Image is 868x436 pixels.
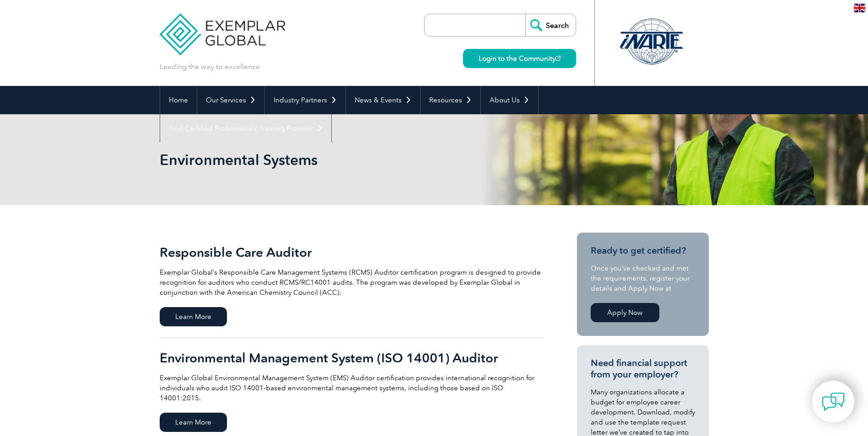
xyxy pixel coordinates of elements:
[197,86,264,114] a: Our Services
[591,245,695,256] h3: Ready to get certified?
[160,86,197,114] a: Home
[822,390,845,413] img: contact-chat.png
[421,86,480,114] a: Resources
[591,263,695,293] p: Once you’ve checked and met the requirements, register your details and Apply Now at
[160,245,544,260] h2: Responsible Care Auditor
[160,62,260,72] p: Leading the way to excellence
[160,267,544,298] p: Exemplar Global’s Responsible Care Management Systems (RCMS) Auditor certification program is des...
[160,351,544,365] h2: Environmental Management System (ISO 14001) Auditor
[160,413,227,432] span: Learn More
[481,86,538,114] a: About Us
[160,114,331,143] a: Find Certified Professional / Training Provider
[591,357,695,380] h3: Need financial support from your employer?
[463,49,576,68] a: Login to the Community
[160,151,511,169] h1: Environmental Systems
[854,4,865,12] img: en
[591,303,659,322] a: Apply Now
[346,86,420,114] a: News & Events
[525,14,576,36] input: Search
[160,373,544,403] p: Exemplar Global Environmental Management System (EMS) Auditor certification provides internationa...
[160,307,227,326] span: Learn More
[160,233,544,338] a: Responsible Care Auditor Exemplar Global’s Responsible Care Management Systems (RCMS) Auditor cer...
[265,86,345,114] a: Industry Partners
[555,56,561,61] img: open_square.png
